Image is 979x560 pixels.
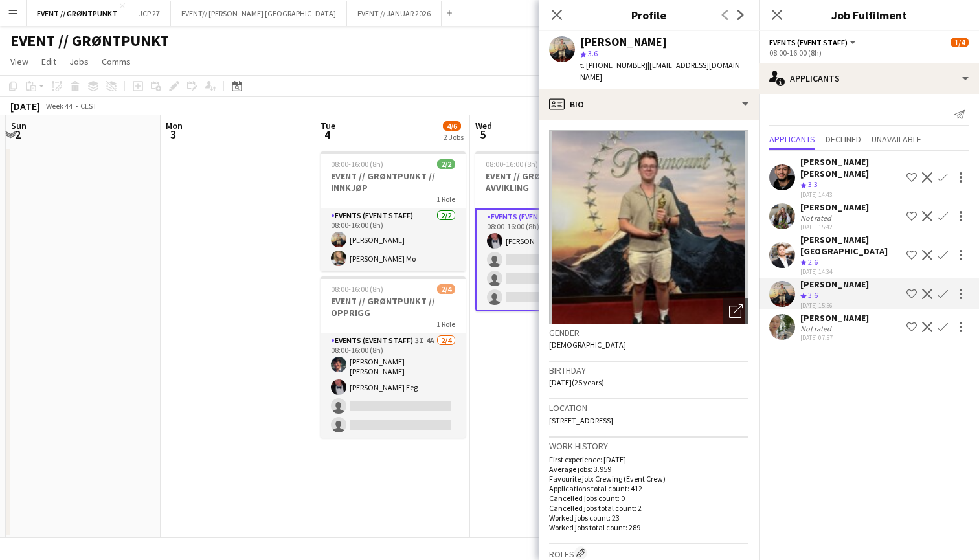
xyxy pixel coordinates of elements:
[171,1,347,26] button: EVENT// [PERSON_NAME] [GEOGRAPHIC_DATA]
[800,267,901,276] div: [DATE] 14:34
[951,38,969,47] span: 1/4
[580,36,667,48] div: [PERSON_NAME]
[69,56,89,67] span: Jobs
[549,493,748,503] p: Cancelled jobs count: 0
[800,190,901,199] div: [DATE] 14:43
[769,48,969,58] div: 08:00-16:00 (8h)
[769,38,848,47] span: Events (Event Staff)
[444,132,464,142] div: 2 Jobs
[549,416,613,425] span: [STREET_ADDRESS]
[475,170,620,194] h3: EVENT // GRØNTPUNKT // AVVIKLING
[10,100,40,113] div: [DATE]
[800,333,869,342] div: [DATE] 07:57
[321,333,466,438] app-card-role: Events (Event Staff)3I4A2/408:00-16:00 (8h)[PERSON_NAME] [PERSON_NAME][PERSON_NAME] Eeg
[549,464,748,474] p: Average jobs: 3.959
[549,546,748,560] h3: Roles
[27,1,128,26] button: EVENT // GRØNTPUNKT
[800,223,869,231] div: [DATE] 15:42
[549,474,748,484] p: Favourite job: Crewing (Event Crew)
[580,60,647,70] span: t. [PHONE_NUMBER]
[826,135,861,144] span: Declined
[549,364,748,376] h3: Birthday
[539,89,759,120] div: Bio
[443,121,461,131] span: 4/6
[800,213,834,223] div: Not rated
[549,513,748,522] p: Worked jobs count: 23
[128,1,171,26] button: JCP 27
[549,522,748,532] p: Worked jobs total count: 289
[321,151,466,271] app-job-card: 08:00-16:00 (8h)2/2EVENT // GRØNTPUNKT // INNKJØP1 RoleEvents (Event Staff)2/208:00-16:00 (8h)[PE...
[549,327,748,339] h3: Gender
[549,454,748,464] p: First experience: [DATE]
[475,120,492,131] span: Wed
[588,49,598,58] span: 3.6
[549,402,748,414] h3: Location
[723,298,748,324] div: Open photos pop-in
[10,56,28,67] span: View
[5,53,34,70] a: View
[486,159,538,169] span: 08:00-16:00 (8h)
[580,60,744,82] span: | [EMAIL_ADDRESS][DOMAIN_NAME]
[800,156,901,179] div: [PERSON_NAME] [PERSON_NAME]
[475,151,620,311] app-job-card: 08:00-16:00 (8h)1/4EVENT // GRØNTPUNKT // AVVIKLING1 RoleEvents (Event Staff)4I5A1/408:00-16:00 (...
[549,377,604,387] span: [DATE] (25 years)
[800,234,901,257] div: [PERSON_NAME][GEOGRAPHIC_DATA]
[80,101,97,111] div: CEST
[475,208,620,311] app-card-role: Events (Event Staff)4I5A1/408:00-16:00 (8h)[PERSON_NAME] Eeg
[549,440,748,452] h3: Work history
[331,159,383,169] span: 08:00-16:00 (8h)
[64,53,94,70] a: Jobs
[321,295,466,319] h3: EVENT // GRØNTPUNKT // OPPRIGG
[539,6,759,23] h3: Profile
[36,53,62,70] a: Edit
[473,127,492,142] span: 5
[549,484,748,493] p: Applications total count: 412
[321,208,466,271] app-card-role: Events (Event Staff)2/208:00-16:00 (8h)[PERSON_NAME][PERSON_NAME] Mo
[800,312,869,324] div: [PERSON_NAME]
[96,53,136,70] a: Comms
[11,120,27,131] span: Sun
[331,284,383,294] span: 08:00-16:00 (8h)
[319,127,335,142] span: 4
[800,301,869,309] div: [DATE] 15:56
[769,135,815,144] span: Applicants
[800,201,869,213] div: [PERSON_NAME]
[43,101,75,111] span: Week 44
[800,324,834,333] div: Not rated
[321,276,466,438] app-job-card: 08:00-16:00 (8h)2/4EVENT // GRØNTPUNKT // OPPRIGG1 RoleEvents (Event Staff)3I4A2/408:00-16:00 (8h...
[769,38,858,47] button: Events (Event Staff)
[164,127,183,142] span: 3
[872,135,921,144] span: Unavailable
[549,340,626,350] span: [DEMOGRAPHIC_DATA]
[321,170,466,194] h3: EVENT // GRØNTPUNKT // INNKJØP
[759,6,979,23] h3: Job Fulfilment
[41,56,56,67] span: Edit
[759,63,979,94] div: Applicants
[436,194,455,204] span: 1 Role
[321,120,335,131] span: Tue
[549,130,748,324] img: Crew avatar or photo
[436,319,455,329] span: 1 Role
[10,31,169,50] h1: EVENT // GRØNTPUNKT
[102,56,131,67] span: Comms
[808,290,818,300] span: 3.6
[9,127,27,142] span: 2
[166,120,183,131] span: Mon
[347,1,442,26] button: EVENT // JANUAR 2026
[808,179,818,189] span: 3.3
[437,284,455,294] span: 2/4
[800,278,869,290] div: [PERSON_NAME]
[437,159,455,169] span: 2/2
[808,257,818,267] span: 2.6
[549,503,748,513] p: Cancelled jobs total count: 2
